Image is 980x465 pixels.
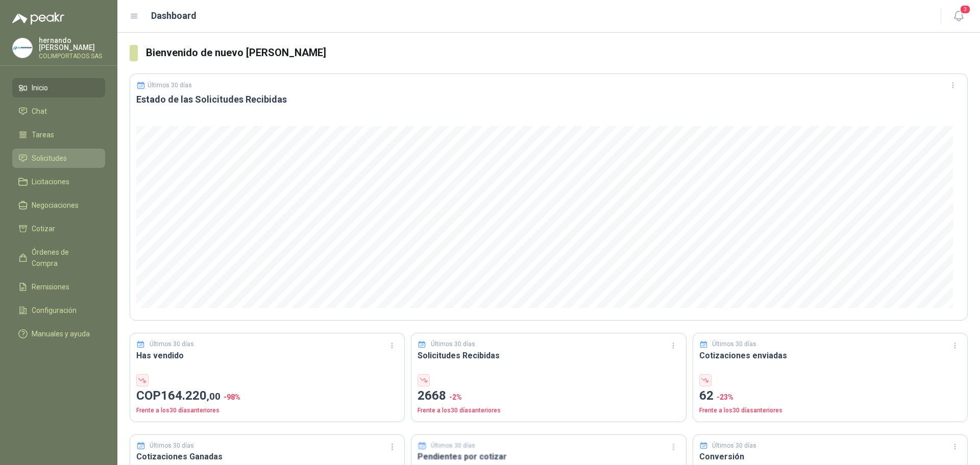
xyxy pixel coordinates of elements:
h1: Dashboard [151,9,197,23]
span: Configuración [32,305,77,316]
h3: Cotizaciones enviadas [699,349,961,362]
p: 62 [699,386,961,406]
a: Negociaciones [12,195,105,215]
h3: Conversión [699,450,961,463]
span: Cotizar [32,223,55,234]
p: Frente a los 30 días anteriores [699,406,961,415]
span: Tareas [32,129,54,140]
h3: Bienvenido de nuevo [PERSON_NAME] [146,45,968,61]
a: Licitaciones [12,172,105,191]
img: Logo peakr [12,12,64,25]
span: ,00 [207,390,220,402]
a: Cotizar [12,219,105,238]
p: Últimos 30 días [150,339,194,349]
a: Órdenes de Compra [12,242,105,273]
h3: Solicitudes Recibidas [418,349,679,362]
span: Remisiones [32,281,69,292]
span: Órdenes de Compra [32,247,95,269]
span: -23 % [717,393,733,401]
h3: Estado de las Solicitudes Recibidas [136,93,961,106]
p: COP [136,386,398,406]
span: -2 % [449,393,462,401]
span: Inicio [32,82,48,93]
p: hernando [PERSON_NAME] [39,37,105,51]
h3: Has vendido [136,349,398,362]
p: Frente a los 30 días anteriores [136,406,398,415]
span: Manuales y ayuda [32,328,90,339]
p: COLIMPORTADOS SAS [39,53,105,59]
button: 3 [949,7,968,26]
h3: Cotizaciones Ganadas [136,450,398,463]
p: 2668 [418,386,679,406]
p: Últimos 30 días [150,441,194,451]
p: Últimos 30 días [712,339,756,349]
a: Solicitudes [12,149,105,168]
a: Tareas [12,125,105,144]
p: Frente a los 30 días anteriores [418,406,679,415]
span: 3 [960,5,971,14]
a: Remisiones [12,277,105,297]
span: Chat [32,106,47,117]
span: -98 % [224,393,240,401]
a: Configuración [12,301,105,320]
a: Inicio [12,78,105,97]
p: Últimos 30 días [148,82,192,89]
a: Manuales y ayuda [12,324,105,344]
span: Negociaciones [32,200,79,211]
img: Company Logo [13,38,32,58]
a: Chat [12,102,105,121]
span: 164.220 [161,388,220,403]
span: Solicitudes [32,153,67,164]
span: Licitaciones [32,176,69,187]
p: Últimos 30 días [431,339,475,349]
p: Últimos 30 días [712,441,756,451]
